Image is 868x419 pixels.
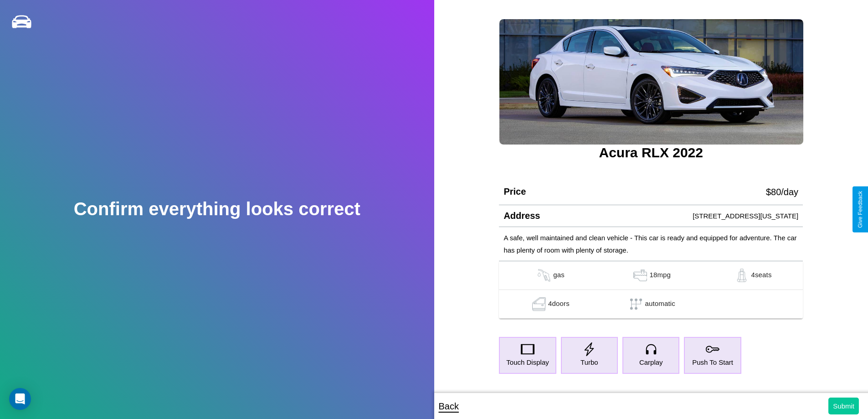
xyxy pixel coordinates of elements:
div: Open Intercom Messenger [9,388,31,410]
h4: Address [503,211,540,221]
p: [STREET_ADDRESS][US_STATE] [693,210,798,222]
p: A safe, well maintained and clean vehicle - This car is ready and equipped for adventure. The car... [503,232,798,256]
p: Push To Start [692,356,733,368]
img: gas [535,269,553,282]
table: simple table [499,261,803,319]
img: gas [631,269,649,282]
button: Submit [828,398,859,414]
p: 4 doors [548,297,570,311]
p: gas [553,269,565,282]
p: Turbo [580,356,598,368]
p: Carplay [639,356,663,368]
div: Give Feedback [857,191,863,228]
p: 4 seats [751,269,771,282]
img: gas [530,297,548,311]
p: $ 80 /day [766,184,798,200]
h3: Acura RLX 2022 [499,145,803,160]
h2: Confirm everything looks correct [74,199,360,219]
p: automatic [645,297,675,311]
p: Touch Display [506,356,549,368]
p: 18 mpg [649,269,671,282]
img: gas [733,269,751,282]
h4: Price [503,186,526,197]
p: Back [439,398,459,414]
